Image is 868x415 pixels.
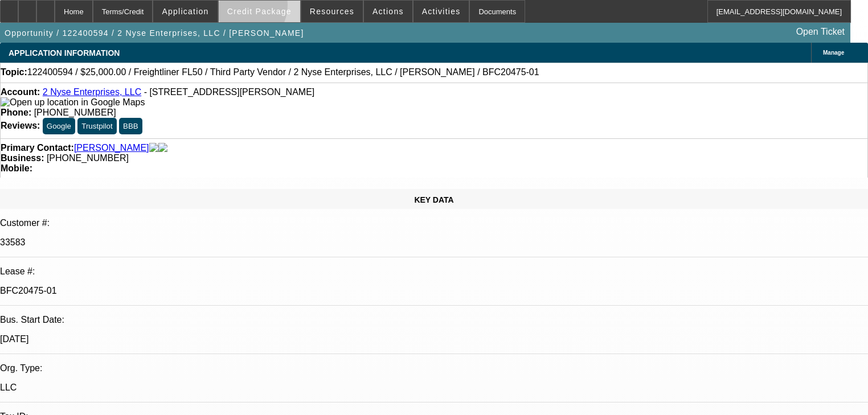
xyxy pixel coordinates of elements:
span: Opportunity / 122400594 / 2 Nyse Enterprises, LLC / [PERSON_NAME] [5,28,304,38]
span: - [STREET_ADDRESS][PERSON_NAME] [144,87,315,97]
strong: Account: [1,87,40,97]
button: Credit Package [219,1,300,22]
span: Manage [823,50,844,56]
button: Actions [364,1,412,22]
button: Trustpilot [77,118,116,134]
strong: Primary Contact: [1,143,74,153]
img: linkedin-icon.png [158,143,167,153]
span: Application [162,7,208,16]
img: Open up location in Google Maps [1,97,145,108]
span: Actions [372,7,404,16]
strong: Business: [1,153,44,163]
button: Application [153,1,217,22]
strong: Mobile: [1,163,32,173]
button: Resources [301,1,363,22]
a: [PERSON_NAME] [74,143,149,153]
span: Resources [310,7,354,16]
strong: Reviews: [1,121,40,130]
a: Open Ticket [792,22,849,42]
span: [PHONE_NUMBER] [47,153,129,163]
strong: Phone: [1,108,31,117]
button: Activities [413,1,469,22]
strong: Topic: [1,67,27,77]
a: View Google Maps [1,97,145,107]
span: Credit Package [227,7,292,16]
span: 122400594 / $25,000.00 / Freightliner FL50 / Third Party Vendor / 2 Nyse Enterprises, LLC / [PERS... [27,67,539,77]
span: APPLICATION INFORMATION [9,48,120,57]
button: BBB [119,118,142,134]
span: [PHONE_NUMBER] [34,108,116,117]
a: 2 Nyse Enterprises, LLC [43,87,141,97]
img: facebook-icon.png [149,143,158,153]
button: Google [43,118,75,134]
span: KEY DATA [414,195,453,204]
span: Activities [422,7,461,16]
